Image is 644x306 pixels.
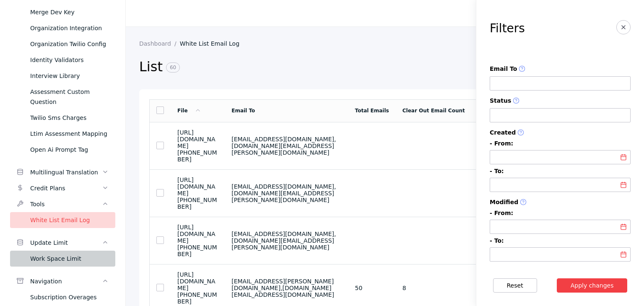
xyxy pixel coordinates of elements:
[166,62,180,73] span: 60
[490,168,631,174] label: - To:
[231,278,341,298] section: [EMAIL_ADDRESS][PERSON_NAME][DOMAIN_NAME],[DOMAIN_NAME][EMAIL_ADDRESS][DOMAIN_NAME]
[490,22,525,35] h3: Filters
[30,238,102,248] div: Update Limit
[493,278,537,293] button: Reset
[139,58,578,76] h2: List
[30,113,109,123] div: Twilio Sms Charges
[177,176,218,210] section: [URL][DOMAIN_NAME][PHONE_NUMBER]
[490,129,631,137] label: Created
[10,68,115,84] a: Interview Library
[30,276,102,286] div: Navigation
[177,271,218,305] section: [URL][DOMAIN_NAME][PHONE_NUMBER]
[10,289,115,305] a: Subscription Overages
[402,108,465,114] a: Clear Out Email Count
[30,199,102,209] div: Tools
[30,87,109,107] div: Assessment Custom Question
[10,20,115,36] a: Organization Integration
[10,126,115,142] a: Ltim Assessment Mapping
[231,136,341,156] section: [EMAIL_ADDRESS][DOMAIN_NAME],[DOMAIN_NAME][EMAIL_ADDRESS][PERSON_NAME][DOMAIN_NAME]
[557,278,628,293] button: Apply changes
[30,39,109,49] div: Organization Twilio Config
[177,129,218,163] section: [URL][DOMAIN_NAME][PHONE_NUMBER]
[355,108,389,114] a: Total Emails
[10,110,115,126] a: Twilio Sms Charges
[490,140,631,147] label: - From:
[10,212,115,228] a: White List Email Log
[355,285,389,291] section: 50
[10,251,115,267] a: Work Space Limit
[490,199,631,206] label: Modified
[30,167,102,177] div: Multilingual Translation
[30,71,109,81] div: Interview Library
[231,231,341,251] section: [EMAIL_ADDRESS][DOMAIN_NAME],[DOMAIN_NAME][EMAIL_ADDRESS][PERSON_NAME][DOMAIN_NAME]
[30,292,109,302] div: Subscription Overages
[10,36,115,52] a: Organization Twilio Config
[30,129,109,139] div: Ltim Assessment Mapping
[402,285,465,291] section: 8
[177,108,201,114] a: File
[30,7,109,17] div: Merge Dev Key
[177,224,218,257] section: [URL][DOMAIN_NAME][PHONE_NUMBER]
[231,183,341,203] section: [EMAIL_ADDRESS][DOMAIN_NAME],[DOMAIN_NAME][EMAIL_ADDRESS][PERSON_NAME][DOMAIN_NAME]
[10,142,115,158] a: Open Ai Prompt Tag
[490,97,631,105] label: Status
[180,40,246,47] a: White List Email Log
[490,237,631,244] label: - To:
[30,23,109,33] div: Organization Integration
[139,40,180,47] a: Dashboard
[10,84,115,110] a: Assessment Custom Question
[10,4,115,20] a: Merge Dev Key
[30,145,109,155] div: Open Ai Prompt Tag
[30,254,109,264] div: Work Space Limit
[30,55,109,65] div: Identity Validators
[490,210,631,216] label: - From:
[490,65,631,73] label: Email To
[30,215,109,225] div: White List Email Log
[231,108,255,114] a: Email To
[30,183,102,193] div: Credit Plans
[10,52,115,68] a: Identity Validators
